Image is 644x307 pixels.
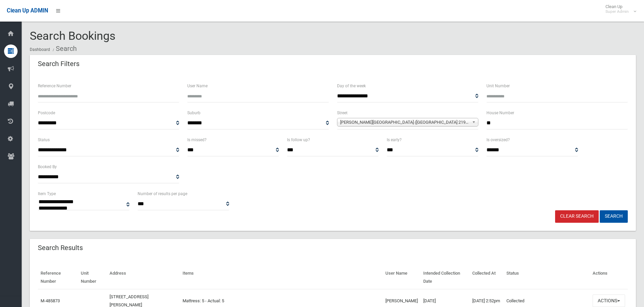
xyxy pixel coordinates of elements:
span: [PERSON_NAME][GEOGRAPHIC_DATA] ([GEOGRAPHIC_DATA] 2197) [340,118,469,126]
label: Number of results per page [138,190,187,197]
header: Search Results [30,241,91,254]
header: Search Filters [30,57,88,70]
th: Unit Number [78,266,107,289]
button: Search [600,210,628,223]
label: Is follow up? [287,136,310,144]
label: User Name [187,82,208,90]
label: Day of the week [337,82,366,90]
a: Dashboard [30,47,50,52]
a: M-485873 [41,298,60,303]
th: Intended Collection Date [421,266,470,289]
th: Reference Number [38,266,78,289]
label: Item Type [38,190,56,197]
label: Is missed? [187,136,207,144]
th: Status [504,266,590,289]
label: Reference Number [38,82,71,90]
label: House Number [486,109,514,117]
span: Search Bookings [30,29,116,42]
th: Address [107,266,180,289]
label: Unit Number [486,82,510,90]
th: Items [180,266,383,289]
label: Is early? [387,136,402,144]
span: Clean Up [602,4,636,14]
label: Booked By [38,163,57,171]
span: Clean Up ADMIN [7,7,48,14]
th: User Name [383,266,421,289]
label: Street [337,109,348,117]
label: Postcode [38,109,55,117]
th: Collected At [470,266,504,289]
label: Is oversized? [486,136,510,144]
a: Clear Search [555,210,599,223]
button: Actions [593,295,625,307]
li: Search [51,42,77,55]
small: Super Admin [605,9,629,14]
label: Suburb [187,109,200,117]
th: Actions [590,266,628,289]
label: Status [38,136,50,144]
